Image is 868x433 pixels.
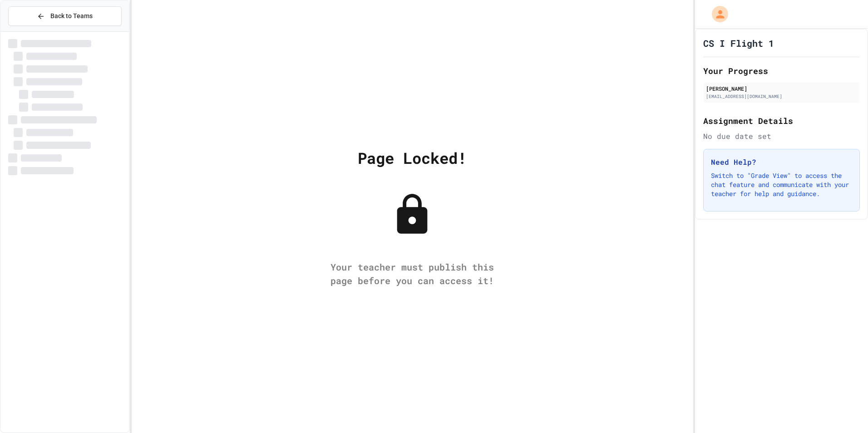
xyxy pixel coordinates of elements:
div: [PERSON_NAME] [706,84,857,93]
div: Your teacher must publish this page before you can access it! [321,260,503,287]
h2: Assignment Details [703,114,860,127]
div: My Account [702,4,730,25]
h1: CS I Flight 1 [703,37,774,49]
div: No due date set [703,131,860,142]
span: Back to Teams [50,11,93,21]
div: Page Locked! [358,146,467,169]
h3: Need Help? [711,157,852,167]
button: Back to Teams [8,6,122,26]
p: Switch to "Grade View" to access the chat feature and communicate with your teacher for help and ... [711,171,852,198]
h2: Your Progress [703,64,860,77]
div: [EMAIL_ADDRESS][DOMAIN_NAME] [706,93,857,100]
